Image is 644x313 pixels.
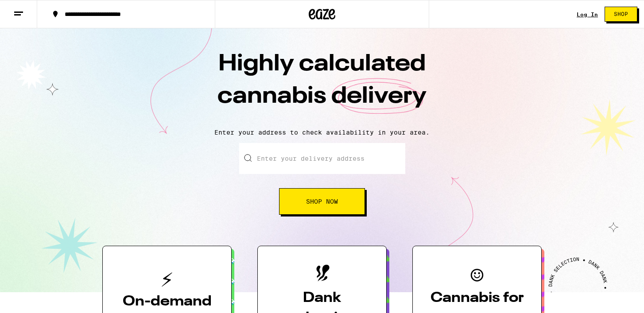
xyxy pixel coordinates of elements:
[167,48,477,122] h1: Highly calculated cannabis delivery
[614,12,628,17] span: Shop
[577,12,598,17] div: Log In
[279,188,365,215] button: Shop Now
[306,198,338,205] span: Shop Now
[9,129,635,136] p: Enter your address to check availability in your area.
[239,143,405,174] input: Enter your delivery address
[605,7,637,22] button: Shop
